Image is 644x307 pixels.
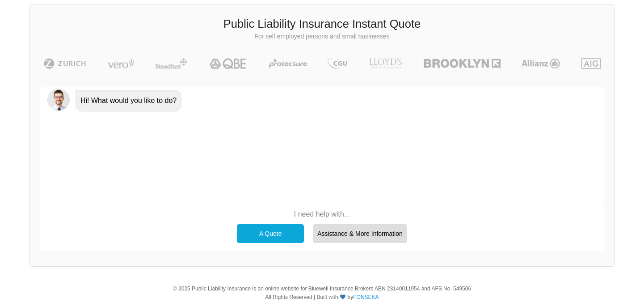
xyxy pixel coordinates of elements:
div: Hi! What would you like to do? [76,90,181,111]
div: Assistance & More Information [313,224,407,243]
img: LLOYD's | Public Liability Insurance [364,58,407,69]
img: Chatbot | PLI [47,89,70,111]
img: AIG | Public Liability Insurance [578,58,604,69]
a: FONSEKA [353,294,379,300]
div: A Quote [237,224,304,243]
img: Zurich | Public Liability Insurance [40,58,90,69]
img: Vero | Public Liability Insurance [104,58,138,69]
img: QBE | Public Liability Insurance [204,58,253,69]
img: Brooklyn | Public Liability Insurance [420,58,504,69]
img: Steadfast | Public Liability Insurance [152,58,191,69]
img: CGU | Public Liability Insurance [324,58,351,69]
p: For self employed persons and small businesses [36,32,608,41]
img: Allianz | Public Liability Insurance [517,58,564,69]
p: I need help with... [232,209,412,219]
img: Protecsure | Public Liability Insurance [265,58,311,69]
h3: Public Liability Insurance Instant Quote [36,16,608,32]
